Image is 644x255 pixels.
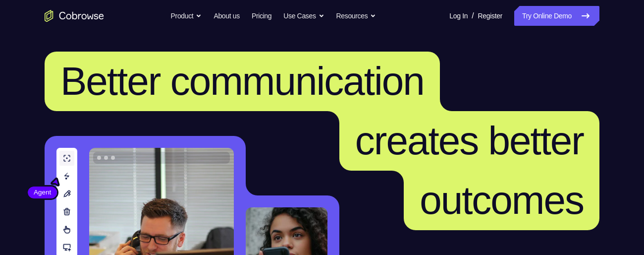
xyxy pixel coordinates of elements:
[171,6,202,26] button: Product
[252,6,271,26] a: Pricing
[336,6,376,26] button: Resources
[420,178,584,222] span: outcomes
[45,10,104,22] a: Go to the home page
[449,6,468,26] a: Log In
[472,10,474,22] span: /
[355,119,584,163] span: creates better
[214,6,239,26] a: About us
[60,59,424,103] span: Better communication
[478,6,502,26] a: Register
[514,6,599,26] a: Try Online Demo
[283,6,324,26] button: Use Cases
